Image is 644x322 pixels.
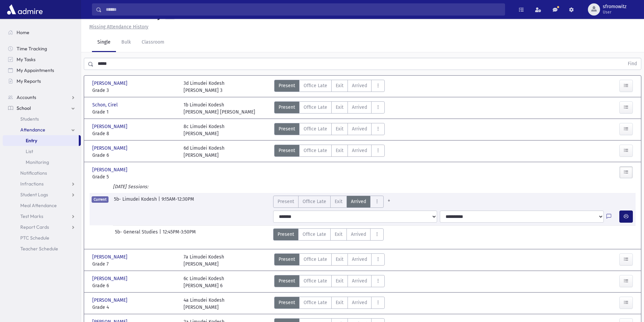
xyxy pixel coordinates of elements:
[279,277,295,284] span: Present
[335,198,342,205] span: Exit
[3,157,81,168] a: Monitoring
[17,78,41,84] span: My Reports
[92,282,177,289] span: Grade 6
[3,243,81,254] a: Teacher Schedule
[352,256,367,263] span: Arrived
[115,228,159,241] span: 5b- General Studies
[26,138,37,144] span: Entry
[352,125,367,132] span: Arrived
[116,33,136,52] a: Bulk
[17,67,54,73] span: My Appointments
[3,114,81,124] a: Students
[303,231,326,238] span: Office Late
[3,65,81,76] a: My Appointments
[274,101,385,116] div: AttTypes
[303,198,326,205] span: Office Late
[352,299,367,306] span: Arrived
[114,196,158,208] span: 5b- Limudei Kodesh
[3,146,81,157] a: List
[92,304,177,311] span: Grade 4
[279,299,295,306] span: Present
[351,231,366,238] span: Arrived
[3,211,81,222] a: Test Marks
[336,104,343,111] span: Exit
[17,29,29,35] span: Home
[304,104,327,111] span: Office Late
[278,198,294,205] span: Present
[158,196,162,208] span: |
[92,145,129,152] span: [PERSON_NAME]
[336,147,343,154] span: Exit
[92,108,177,116] span: Grade 1
[92,101,119,108] span: Schon, Cirel
[3,135,79,146] a: Entry
[352,82,367,89] span: Arrived
[279,256,295,263] span: Present
[336,82,343,89] span: Exit
[274,297,385,311] div: AttTypes
[335,231,342,238] span: Exit
[3,168,81,178] a: Notifications
[279,104,295,111] span: Present
[273,196,394,208] div: AttTypes
[20,202,57,208] span: Meal Attendance
[20,235,49,241] span: PTC Schedule
[274,123,385,137] div: AttTypes
[624,58,641,70] button: Find
[279,125,295,132] span: Present
[3,43,81,54] a: Time Tracking
[3,189,81,200] a: Student Logs
[102,3,505,16] input: Search
[20,246,58,252] span: Teacher Schedule
[336,299,343,306] span: Exit
[184,145,224,159] div: 6d Limudei Kodesh [PERSON_NAME]
[26,148,33,154] span: List
[3,27,81,38] a: Home
[87,24,148,30] a: Missing Attendance History
[3,76,81,86] a: My Reports
[92,130,177,137] span: Grade 8
[352,277,367,284] span: Arrived
[17,105,31,111] span: School
[92,261,177,268] span: Grade 7
[336,125,343,132] span: Exit
[273,228,384,241] div: AttTypes
[352,147,367,154] span: Arrived
[274,253,385,268] div: AttTypes
[5,3,44,16] img: AdmirePro
[3,54,81,65] a: My Tasks
[184,253,224,268] div: 7a Limudei Kodesh [PERSON_NAME]
[184,80,224,94] div: 3d Limudei Kodesh [PERSON_NAME] 3
[304,256,327,263] span: Office Late
[184,123,224,137] div: 8c Limudei Kodesh [PERSON_NAME]
[159,228,163,241] span: |
[3,222,81,232] a: Report Cards
[20,116,39,122] span: Students
[20,170,47,176] span: Notifications
[92,275,129,282] span: [PERSON_NAME]
[184,101,255,116] div: 1b Limudei Kodesh [PERSON_NAME] [PERSON_NAME]
[351,198,366,205] span: Arrived
[279,82,295,89] span: Present
[17,46,47,52] span: Time Tracking
[603,4,626,9] span: sfromowitz
[336,277,343,284] span: Exit
[274,80,385,94] div: AttTypes
[89,24,148,30] u: Missing Attendance History
[20,127,45,133] span: Attendance
[26,159,49,165] span: Monitoring
[184,275,224,289] div: 6c Limudei Kodesh [PERSON_NAME] 6
[3,200,81,211] a: Meal Attendance
[274,145,385,159] div: AttTypes
[304,82,327,89] span: Office Late
[3,232,81,243] a: PTC Schedule
[92,253,129,261] span: [PERSON_NAME]
[304,147,327,154] span: Office Late
[17,56,35,63] span: My Tasks
[92,80,129,87] span: [PERSON_NAME]
[352,104,367,111] span: Arrived
[3,124,81,135] a: Attendance
[92,33,116,52] a: Single
[113,184,148,190] i: [DATE] Sessions:
[3,103,81,114] a: School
